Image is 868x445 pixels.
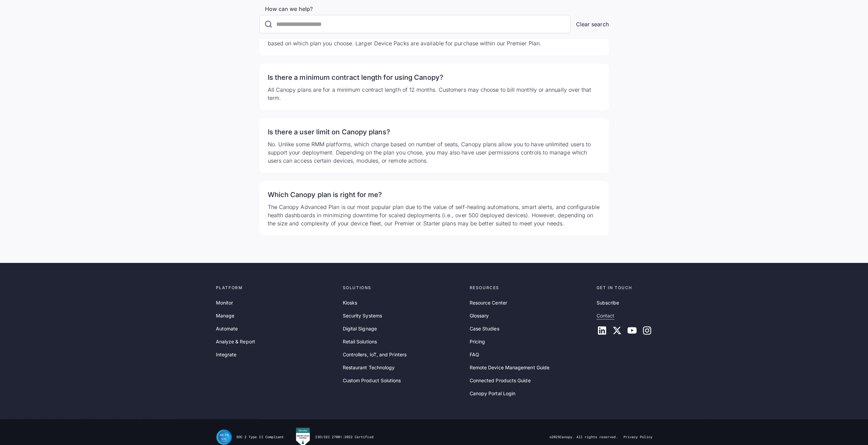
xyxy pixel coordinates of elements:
[260,5,609,12] label: How can we help?
[343,312,382,320] a: Security Systems
[343,285,464,291] div: Solutions
[315,435,373,440] div: ISO/IEC 27001:2022 Certified
[268,140,601,165] p: No. Unlike some RMM platforms, which charge based on number of seats, Canopy plans allow you to h...
[597,285,652,291] div: Get in touch
[343,377,401,384] a: Custom Product Solutions
[343,351,407,358] a: Controllers, IoT, and Printers
[470,351,479,358] a: FAQ
[470,338,485,345] a: Pricing
[597,299,619,307] a: Subscribe
[470,312,489,320] a: Glossary
[216,285,337,291] div: Platform
[268,127,601,137] h3: Is there a user limit on Canopy plans?
[470,364,549,371] a: Remote Device Management Guide
[268,86,601,102] p: All Canopy plans are for a minimum contract length of 12 months. Customers may choose to bill mon...
[216,299,233,307] a: Monitor
[551,435,560,439] span: 2025
[343,325,377,332] a: Digital Signage
[260,5,609,33] form: FAQ Search
[236,435,284,440] div: SOC 2 Type II Compliant
[470,299,507,307] a: Resource Center
[268,72,601,83] h3: Is there a minimum contract length for using Canopy?
[549,435,618,440] div: © Canopy. All rights reserved.
[470,390,516,397] a: Canopy Portal Login
[343,364,395,371] a: Restaurant Technology
[216,312,234,320] a: Manage
[343,299,357,307] a: Kiosks
[216,325,238,332] a: Automate
[576,20,609,28] a: Clear search
[470,377,531,384] a: Connected Products Guide
[470,285,591,291] div: Resources
[268,189,601,200] h3: Which Canopy plan is right for me?
[623,435,652,440] a: Privacy Policy
[343,338,377,345] a: Retail Solutions
[470,325,499,332] a: Case Studies
[268,203,601,227] p: The Canopy Advanced Plan is our most popular plan due to the value of self-healing automations, s...
[597,312,615,320] a: Contact
[216,351,237,358] a: Integrate
[216,338,255,345] a: Analyze & Report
